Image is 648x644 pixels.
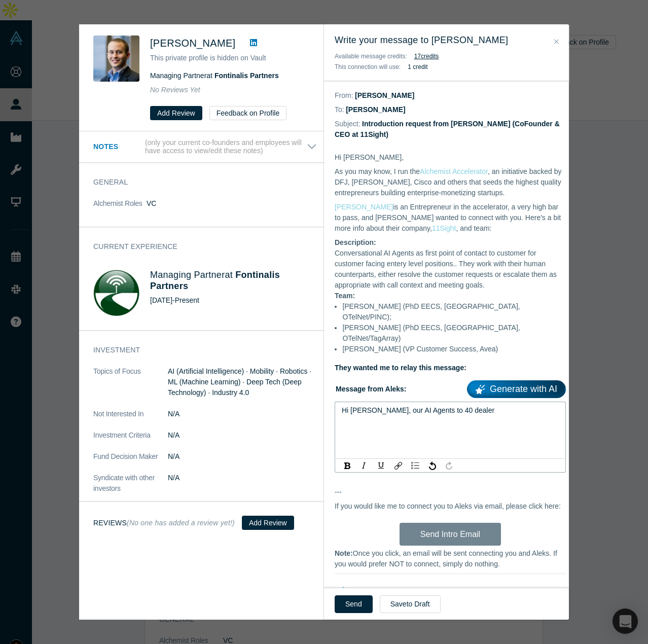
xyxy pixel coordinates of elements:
[93,345,303,355] h3: Investment
[93,473,168,494] dt: Syndicate with other investors
[335,364,466,372] b: They wanted me to relay this message:
[93,241,303,252] h3: Current Experience
[147,198,317,209] dd: VC
[432,224,456,232] a: 11Sight
[341,460,353,471] div: Bold
[150,71,279,80] span: Managing Partner at
[93,177,303,188] h3: General
[420,167,488,175] a: Alchemist Accelerator
[150,270,317,292] h4: Managing Partner at
[407,460,424,471] div: rdw-list-control
[127,519,235,527] small: (No one has added a review yet!)
[342,344,566,354] li: [PERSON_NAME] (VP Customer Success, Avea)
[335,152,566,163] p: Hi [PERSON_NAME],
[357,460,371,471] div: Italic
[335,595,373,613] button: Send
[375,460,388,471] div: Underline
[551,36,562,48] button: Close
[335,104,344,115] dt: To:
[392,460,405,471] div: Link
[346,105,405,114] dd: [PERSON_NAME]
[209,106,287,120] button: Feedback on Profile
[93,518,235,528] h3: Reviews
[342,405,559,416] div: rdw-editor
[93,35,139,82] img: Chris Stallman's Profile Image
[414,51,439,61] button: 17credits
[342,301,566,323] li: [PERSON_NAME] (PhD EECS, [GEOGRAPHIC_DATA], OTelNet/PINC);
[390,460,407,471] div: rdw-link-control
[93,138,317,156] button: Notes (only your current co-founders and employees will have access to view/edit these notes)
[335,292,355,300] b: Team:
[424,460,457,471] div: rdw-history-control
[342,406,494,414] span: Hi [PERSON_NAME], our AI Agents to 40 dealer
[335,202,566,234] p: is an Entrepreneur in the accelerator, a very high bar to pass, and [PERSON_NAME] wanted to conne...
[168,409,317,419] dd: N/A
[335,120,560,138] dd: Introduction request from [PERSON_NAME] (CoFounder & CEO at 11Sight)
[93,409,168,430] dt: Not Interested In
[150,53,309,63] p: This private profile is hidden on Vault
[335,248,566,291] dd: Conversational AI Agents as first point of contact to customer for customer facing entery level p...
[150,295,317,306] div: [DATE] - Present
[145,138,307,156] p: (only your current co-founders and employees will have access to view/edit these notes)
[168,430,317,441] dd: N/A
[339,460,390,471] div: rdw-inline-control
[93,366,168,409] dt: Topics of Focus
[342,323,566,344] li: [PERSON_NAME] (PhD EECS, [GEOGRAPHIC_DATA], OTelNet/TagArray)
[335,238,376,246] b: Description:
[168,473,317,483] dd: N/A
[408,63,427,70] b: 1 credit
[443,460,455,471] div: Redo
[335,458,566,473] div: rdw-toolbar
[426,460,439,471] div: Undo
[150,106,202,120] button: Add Review
[150,38,235,49] span: [PERSON_NAME]
[93,270,139,316] img: Fontinalis Partners's Logo
[335,63,401,70] span: This connection will use:
[335,203,393,211] a: [PERSON_NAME]
[335,402,566,459] div: rdw-wrapper
[93,451,168,473] dt: Fund Decision Maker
[335,119,361,129] dt: Subject:
[355,91,414,99] dd: [PERSON_NAME]
[150,86,200,94] span: No Reviews Yet
[335,90,353,101] dt: From:
[93,430,168,451] dt: Investment Criteria
[335,377,566,398] label: Message from Aleks:
[409,460,422,471] div: Unordered
[93,198,147,220] dt: Alchemist Roles
[380,595,441,613] button: Saveto Draft
[93,141,143,152] h3: Notes
[150,270,280,291] a: Fontinalis Partners
[214,71,279,80] a: Fontinalis Partners
[335,53,407,60] span: Available message credits:
[467,380,566,398] a: Generate with AI
[242,516,294,530] button: Add Review
[335,166,566,198] p: As you may know, I run the , an initiative backed by DFJ, [PERSON_NAME], Cisco and others that se...
[335,33,558,47] h3: Write your message to [PERSON_NAME]
[168,451,317,462] dd: N/A
[168,367,311,397] span: AI (Artificial Intelligence) · Mobility · Robotics · ML (Machine Learning) · Deep Tech (Deep Tech...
